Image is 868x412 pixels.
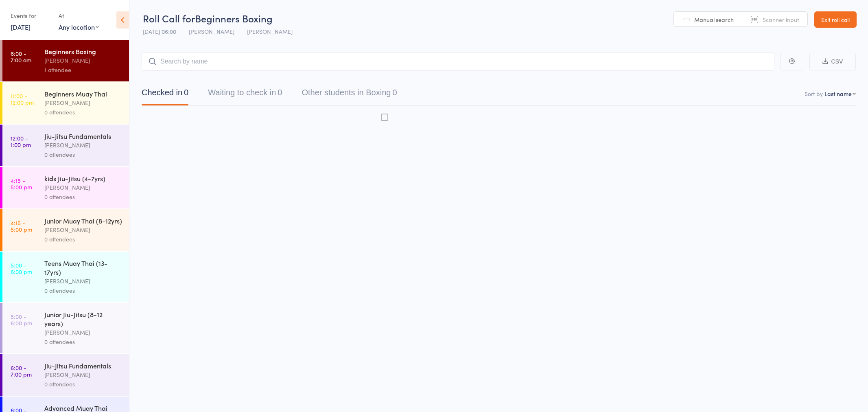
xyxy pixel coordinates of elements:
[44,337,122,346] div: 0 attendees
[189,27,234,35] span: [PERSON_NAME]
[44,370,122,379] div: [PERSON_NAME]
[44,225,122,234] div: [PERSON_NAME]
[11,92,34,105] time: 11:00 - 12:00 pm
[44,259,122,276] div: Teens Muay Thai (13-17yrs)
[2,167,129,208] a: 4:15 -5:00 pmkids Jiu-Jitsu (4-7yrs)[PERSON_NAME]0 attendees
[44,234,122,244] div: 0 attendees
[143,27,176,35] span: [DATE] 06:00
[142,84,188,105] button: Checked in0
[763,15,799,24] span: Scanner input
[2,209,129,251] a: 4:15 -5:00 pmJunior Muay Thai (8-12yrs)[PERSON_NAME]0 attendees
[2,252,129,302] a: 5:00 -6:00 pmTeens Muay Thai (13-17yrs)[PERSON_NAME]0 attendees
[809,53,856,70] button: CSV
[2,82,129,124] a: 11:00 -12:00 pmBeginners Muay Thai[PERSON_NAME]0 attendees
[44,379,122,389] div: 0 attendees
[44,56,122,65] div: [PERSON_NAME]
[44,150,122,159] div: 0 attendees
[195,11,273,25] span: Beginners Boxing
[44,47,122,56] div: Beginners Boxing
[44,107,122,117] div: 0 attendees
[44,140,122,150] div: [PERSON_NAME]
[184,88,188,97] div: 0
[44,361,122,370] div: Jiu-Jitsu Fundamentals
[11,262,32,275] time: 5:00 - 6:00 pm
[44,65,122,75] div: 1 attendee
[59,22,99,31] div: Any location
[44,98,122,107] div: [PERSON_NAME]
[208,84,282,105] button: Waiting to check in0
[805,90,823,98] label: Sort by
[2,354,129,396] a: 6:00 -7:00 pmJiu-Jitsu Fundamentals[PERSON_NAME]0 attendees
[11,50,31,63] time: 6:00 - 7:00 am
[302,84,397,105] button: Other students in Boxing0
[44,276,122,286] div: [PERSON_NAME]
[44,328,122,337] div: [PERSON_NAME]
[11,22,31,31] a: [DATE]
[142,52,774,71] input: Search by name
[11,219,32,232] time: 4:15 - 5:00 pm
[44,174,122,183] div: kids Jiu-Jitsu (4-7yrs)
[694,15,734,24] span: Manual search
[2,303,129,353] a: 5:00 -6:00 pmJunior Jiu-Jitsu (8-12 years)[PERSON_NAME]0 attendees
[44,192,122,202] div: 0 attendees
[247,27,293,35] span: [PERSON_NAME]
[11,9,50,22] div: Events for
[2,125,129,166] a: 12:00 -1:00 pmJiu-Jitsu Fundamentals[PERSON_NAME]0 attendees
[59,9,99,22] div: At
[11,364,32,377] time: 6:00 - 7:00 pm
[44,131,122,140] div: Jiu-Jitsu Fundamentals
[11,313,32,326] time: 5:00 - 6:00 pm
[143,11,195,25] span: Roll Call for
[2,40,129,81] a: 6:00 -7:00 amBeginners Boxing[PERSON_NAME]1 attendee
[44,216,122,225] div: Junior Muay Thai (8-12yrs)
[44,89,122,98] div: Beginners Muay Thai
[392,88,397,97] div: 0
[44,183,122,192] div: [PERSON_NAME]
[44,286,122,295] div: 0 attendees
[278,88,282,97] div: 0
[824,90,852,98] div: Last name
[11,177,32,190] time: 4:15 - 5:00 pm
[44,310,122,328] div: Junior Jiu-Jitsu (8-12 years)
[11,135,31,148] time: 12:00 - 1:00 pm
[814,11,857,28] a: Exit roll call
